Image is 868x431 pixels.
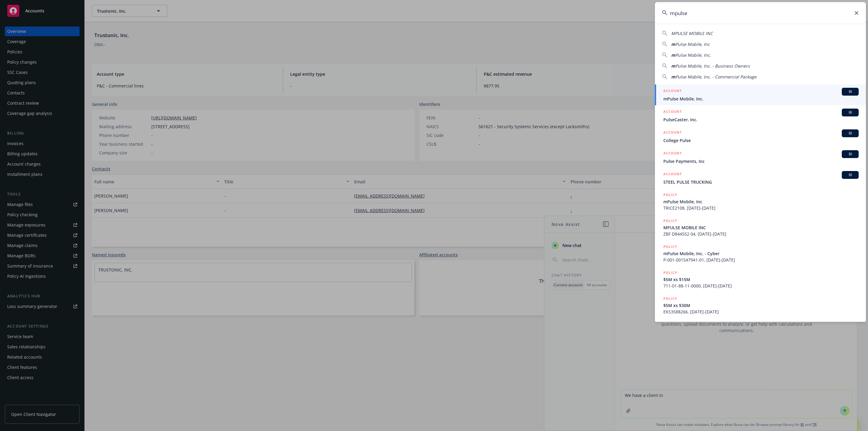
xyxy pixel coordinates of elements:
[671,30,713,36] span: MPULSE MOBILE INC
[663,150,682,157] h5: ACCOUNT
[655,292,866,318] a: POLICY$5M xs $30MEKS3588266, [DATE]-[DATE]
[663,88,682,95] h5: ACCOUNT
[675,52,711,58] span: Pulse Mobile, Inc.
[671,63,675,69] span: m
[655,147,866,168] a: ACCOUNTBIPulse Payments, Inc
[663,116,859,123] span: PulseCaster, Inc.
[663,192,677,198] h5: POLICY
[663,205,859,211] span: TRICE2108, [DATE]-[DATE]
[655,214,866,240] a: POLICYMPULSE MOBILE INCZBF D844552 04, [DATE]-[DATE]
[655,266,866,292] a: POLICY$5M xs $15M711-01-88-11-0000, [DATE]-[DATE]
[655,189,866,214] a: POLICYmPulse Mobile, IncTRICE2108, [DATE]-[DATE]
[663,137,859,144] span: College Pulse
[663,218,677,224] h5: POLICY
[663,231,859,237] span: ZBF D844552 04, [DATE]-[DATE]
[655,240,866,266] a: POLICYmPulse Mobile, Inc. - CyberP-001-001547941-01, [DATE]-[DATE]
[663,198,859,205] span: mPulse Mobile, Inc
[663,296,677,302] h5: POLICY
[844,151,856,157] span: BI
[663,276,859,283] span: $5M xs $15M
[655,105,866,126] a: ACCOUNTBIPulseCaster, Inc.
[663,283,859,289] span: 711-01-88-11-0000, [DATE]-[DATE]
[655,2,866,24] input: Search...
[663,158,859,164] span: Pulse Payments, Inc
[655,84,866,105] a: ACCOUNTBImPulse Mobile, Inc.
[663,224,859,231] span: MPULSE MOBILE INC
[671,74,675,80] span: m
[844,89,856,94] span: BI
[671,52,675,58] span: m
[663,250,859,257] span: mPulse Mobile, Inc. - Cyber
[655,168,866,189] a: ACCOUNTBISTEEL PULSE TRUCKING
[675,63,750,69] span: Pulse Mobile, Inc. - Business Owners
[675,74,756,80] span: Pulse Mobile, Inc. - Commercial Package
[655,126,866,147] a: ACCOUNTBICollege Pulse
[675,41,710,47] span: Pulse Mobile, Inc
[663,302,859,309] span: $5M xs $30M
[663,96,859,102] span: mPulse Mobile, Inc.
[663,171,682,178] h5: ACCOUNT
[671,41,675,47] span: m
[663,309,859,315] span: EKS3588266, [DATE]-[DATE]
[844,110,856,115] span: BI
[663,257,859,263] span: P-001-001547941-01, [DATE]-[DATE]
[844,131,856,136] span: BI
[663,179,859,185] span: STEEL PULSE TRUCKING
[663,109,682,116] h5: ACCOUNT
[844,172,856,178] span: BI
[663,270,677,276] h5: POLICY
[663,244,677,250] h5: POLICY
[663,129,682,137] h5: ACCOUNT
